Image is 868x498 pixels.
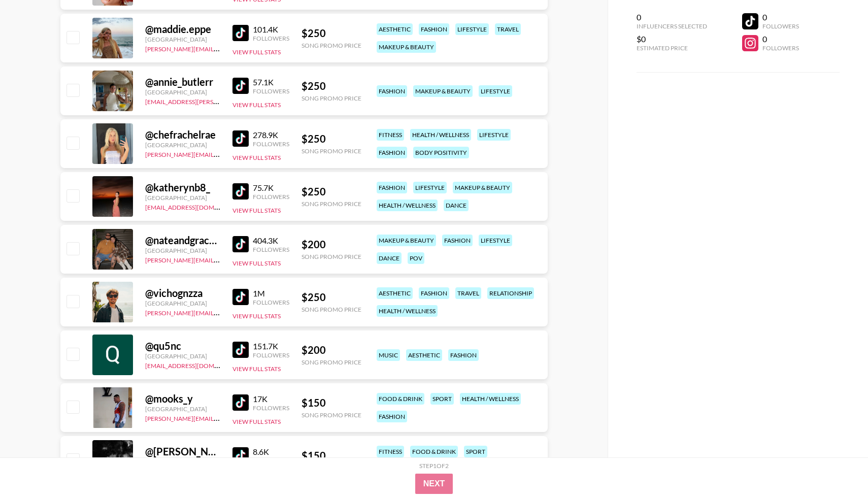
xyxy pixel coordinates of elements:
button: View Full Stats [232,365,281,373]
div: fashion [419,287,449,299]
div: [GEOGRAPHIC_DATA] [145,352,220,360]
div: travel [455,287,481,299]
div: 57.1K [253,77,289,87]
div: Song Promo Price [302,411,361,419]
button: View Full Stats [232,207,281,214]
a: [PERSON_NAME][EMAIL_ADDRESS][PERSON_NAME][DOMAIN_NAME] [145,149,344,158]
div: 1M [253,288,289,298]
button: View Full Stats [232,418,281,425]
div: lifestyle [479,235,512,246]
div: 17K [253,394,289,404]
div: 75.7K [253,183,289,193]
a: [PERSON_NAME][EMAIL_ADDRESS][DOMAIN_NAME] [145,307,295,317]
div: [GEOGRAPHIC_DATA] [145,247,220,254]
div: Followers [253,193,289,201]
div: music [377,349,400,361]
div: Song Promo Price [302,42,361,49]
div: Followers [253,351,289,359]
div: Song Promo Price [302,253,361,260]
div: health / wellness [377,305,438,317]
div: makeup & beauty [453,182,512,193]
a: [PERSON_NAME][EMAIL_ADDRESS][DOMAIN_NAME] [145,413,295,422]
div: fashion [442,235,473,246]
div: lifestyle [455,23,489,35]
img: TikTok [232,25,249,41]
div: travel [495,23,521,35]
div: Followers [762,44,799,52]
div: health / wellness [460,393,521,405]
div: food & drink [410,446,458,457]
div: fitness [377,446,404,457]
div: 8.6K [253,447,289,457]
div: body positivity [413,147,469,158]
img: TikTok [232,447,249,463]
img: TikTok [232,130,249,147]
div: fashion [448,349,479,361]
div: [GEOGRAPHIC_DATA] [145,88,220,96]
a: [EMAIL_ADDRESS][PERSON_NAME][DOMAIN_NAME] [145,96,295,106]
div: Followers [253,87,289,95]
div: @ qu5nc [145,340,220,352]
div: fashion [377,411,407,422]
div: 101.4K [253,24,289,35]
button: View Full Stats [232,48,281,56]
img: TikTok [232,78,249,94]
div: $ 250 [302,132,361,145]
div: [GEOGRAPHIC_DATA] [145,141,220,149]
div: $ 250 [302,185,361,198]
div: $ 250 [302,80,361,92]
div: Song Promo Price [302,306,361,313]
div: Song Promo Price [302,358,361,366]
div: [GEOGRAPHIC_DATA] [145,300,220,307]
div: $ 200 [302,344,361,356]
div: aesthetic [377,287,413,299]
div: Song Promo Price [302,200,361,208]
button: View Full Stats [232,259,281,267]
div: Followers [253,404,289,412]
div: @ annie_butlerr [145,76,220,88]
div: sport [464,446,487,457]
a: [PERSON_NAME][EMAIL_ADDRESS][DOMAIN_NAME] [145,254,295,264]
div: Followers [762,22,799,30]
div: makeup & beauty [377,41,436,53]
div: Followers [253,140,289,148]
a: [EMAIL_ADDRESS][DOMAIN_NAME] [145,202,247,211]
div: @ maddie.eppe [145,23,220,36]
div: $ 250 [302,27,361,40]
div: lifestyle [479,85,512,97]
div: 0 [637,12,707,22]
div: Song Promo Price [302,94,361,102]
div: Followers [253,457,289,464]
div: $ 200 [302,238,361,251]
div: $ 150 [302,396,361,409]
div: Estimated Price [637,44,707,52]
div: Followers [253,246,289,253]
div: Influencers Selected [637,22,707,30]
div: @ mooks_y [145,392,220,405]
div: fitness [377,129,404,141]
div: fashion [377,147,407,158]
div: relationship [487,287,534,299]
div: health / wellness [377,200,438,211]
img: TikTok [232,394,249,411]
div: dance [377,252,402,264]
div: @ chefrachelrae [145,128,220,141]
div: aesthetic [406,349,442,361]
img: TikTok [232,236,249,252]
div: Followers [253,35,289,42]
div: [GEOGRAPHIC_DATA] [145,405,220,413]
div: $0 [637,34,707,44]
div: 278.9K [253,130,289,140]
img: TikTok [232,289,249,305]
div: @ katherynb8_ [145,181,220,194]
div: sport [430,393,454,405]
div: Followers [253,298,289,306]
div: 0 [762,34,799,44]
div: dance [444,200,469,211]
div: health / wellness [410,129,471,141]
div: Step 1 of 2 [419,462,449,470]
div: @ [PERSON_NAME].jovenin [145,445,220,458]
div: pov [408,252,424,264]
img: TikTok [232,342,249,358]
div: @ vichognzza [145,287,220,300]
